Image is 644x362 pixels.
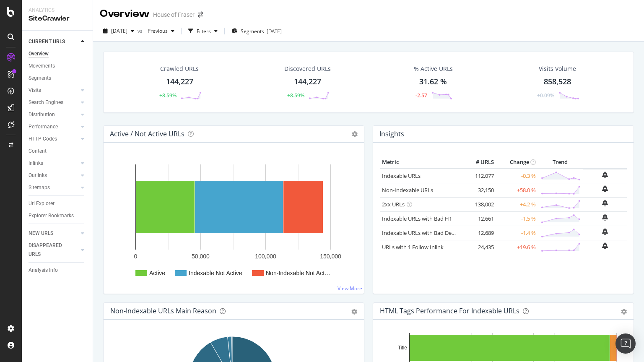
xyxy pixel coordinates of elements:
[284,65,331,73] div: Discovered URLs
[100,7,150,21] div: Overview
[29,135,57,143] div: HTTP Codes
[414,65,453,73] div: % Active URLs
[29,86,78,95] a: Visits
[266,270,330,276] text: Non-Indexable Not Act…
[338,285,362,292] a: View More
[267,28,282,35] div: [DATE]
[602,242,608,249] div: bell-plus
[496,240,538,254] td: +19.6 %
[110,128,184,140] h4: Active / Not Active URLs
[380,156,462,169] th: Metric
[462,197,496,211] td: 138,002
[398,345,408,351] text: Title
[382,215,452,222] a: Indexable URLs with Bad H1
[29,37,78,46] a: CURRENT URLS
[192,253,210,260] text: 50,000
[382,229,473,237] a: Indexable URLs with Bad Description
[100,24,138,38] button: [DATE]
[144,24,178,38] button: Previous
[111,27,127,34] span: 2025 Aug. 22nd
[29,135,78,143] a: HTTP Codes
[29,62,87,70] a: Movements
[29,49,49,58] div: Overview
[29,86,41,95] div: Visits
[29,199,55,208] div: Url Explorer
[149,270,165,276] text: Active
[166,76,193,87] div: 144,227
[29,266,58,275] div: Analysis Info
[538,156,583,169] th: Trend
[415,92,427,99] div: -2.57
[198,12,203,18] div: arrow-right-arrow-left
[29,241,78,259] a: DISAPPEARED URLS
[351,309,357,315] div: gear
[496,197,538,211] td: +4.2 %
[29,171,78,180] a: Outlinks
[382,243,444,251] a: URLs with 1 Follow Inlink
[29,241,71,259] div: DISAPPEARED URLS
[462,211,496,226] td: 12,661
[602,228,608,235] div: bell-plus
[228,24,285,38] button: Segments[DATE]
[29,122,78,131] a: Performance
[287,92,304,99] div: +8.59%
[352,131,358,137] i: Options
[159,92,177,99] div: +8.59%
[29,147,87,156] a: Content
[189,270,242,276] text: Indexable Not Active
[615,333,636,354] div: Open Intercom Messenger
[544,76,571,87] div: 858,528
[29,183,50,192] div: Sitemaps
[602,172,608,178] div: bell-plus
[29,74,87,83] a: Segments
[29,110,78,119] a: Distribution
[602,214,608,221] div: bell-plus
[29,199,87,208] a: Url Explorer
[462,226,496,240] td: 12,689
[110,156,354,287] svg: A chart.
[382,186,433,194] a: Non-Indexable URLs
[419,76,447,87] div: 31.62 %
[602,185,608,192] div: bell-plus
[29,183,78,192] a: Sitemaps
[29,110,55,119] div: Distribution
[462,169,496,183] td: 112,077
[537,92,554,99] div: +0.09%
[29,171,47,180] div: Outlinks
[29,49,87,58] a: Overview
[29,229,78,238] a: NEW URLS
[621,309,627,315] div: gear
[29,147,47,156] div: Content
[496,226,538,240] td: -1.4 %
[462,156,496,169] th: # URLS
[602,200,608,206] div: bell-plus
[144,27,168,34] span: Previous
[29,7,86,14] div: Analytics
[29,159,43,168] div: Inlinks
[382,172,421,180] a: Indexable URLs
[153,10,195,19] div: House of Fraser
[496,183,538,197] td: +58.0 %
[462,240,496,254] td: 24,435
[320,253,341,260] text: 150,000
[29,211,87,220] a: Explorer Bookmarks
[241,28,264,35] span: Segments
[496,169,538,183] td: -0.3 %
[160,65,199,73] div: Crawled URLs
[29,211,74,220] div: Explorer Bookmarks
[380,307,519,315] div: HTML Tags Performance for Indexable URLs
[29,98,78,107] a: Search Engines
[29,74,51,83] div: Segments
[29,229,53,238] div: NEW URLS
[255,253,276,260] text: 100,000
[134,253,138,260] text: 0
[185,24,221,38] button: Filters
[382,201,405,208] a: 2xx URLs
[294,76,321,87] div: 144,227
[110,307,216,315] div: Non-Indexable URLs Main Reason
[29,62,55,70] div: Movements
[138,27,144,34] span: vs
[29,122,58,131] div: Performance
[29,14,86,23] div: SiteCrawler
